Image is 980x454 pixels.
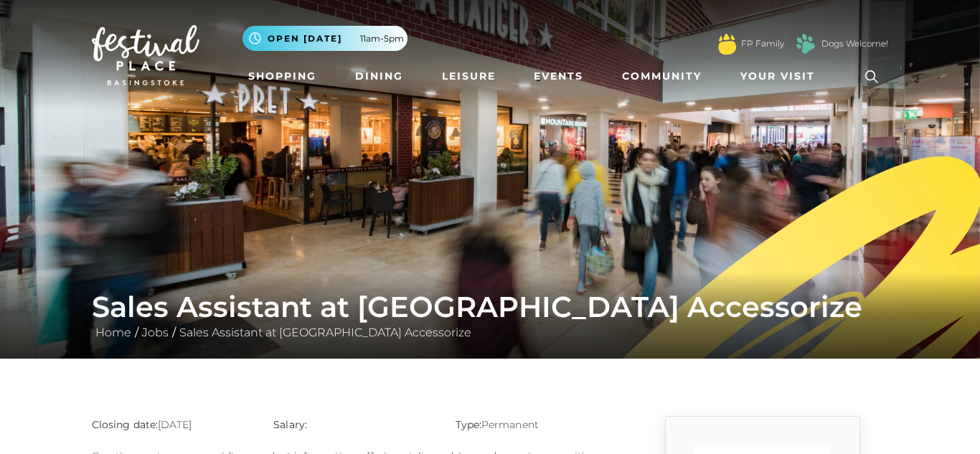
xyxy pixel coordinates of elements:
strong: Salary: [273,418,307,431]
button: Open [DATE] 11am-5pm [242,26,407,51]
h1: Sales Assistant at [GEOGRAPHIC_DATA] Accessorize [92,290,888,324]
a: Your Visit [735,63,828,90]
a: Events [528,63,589,90]
span: Your Visit [740,69,815,84]
strong: Closing date: [92,418,158,431]
a: Leisure [436,63,501,90]
a: Home [92,326,135,339]
div: / / [81,290,899,341]
span: Open [DATE] [268,32,342,45]
a: Shopping [242,63,322,90]
p: [DATE] [92,416,252,433]
span: 11am-5pm [360,32,404,45]
a: FP Family [741,37,784,50]
a: Sales Assistant at [GEOGRAPHIC_DATA] Accessorize [176,326,475,339]
p: Permanent [456,416,616,433]
img: Festival Place Logo [92,25,199,85]
a: Dogs Welcome! [821,37,888,50]
a: Jobs [138,326,172,339]
strong: Type: [456,418,481,431]
a: Community [616,63,707,90]
a: Dining [349,63,409,90]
